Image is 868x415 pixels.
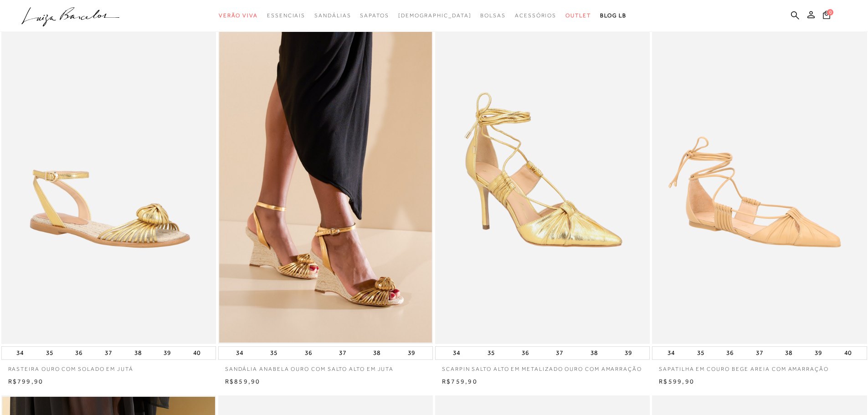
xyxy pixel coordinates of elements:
[302,347,315,359] button: 36
[515,12,556,19] span: Acessórios
[314,12,351,19] span: Sandálias
[659,378,694,385] span: R$599,90
[622,347,635,359] button: 39
[435,360,650,373] a: SCARPIN SALTO ALTO EM METALIZADO OURO COM AMARRAÇÃO
[600,7,627,24] a: BLOG LB
[724,347,736,359] button: 36
[485,347,498,359] button: 35
[132,347,144,359] button: 38
[218,360,433,373] a: SANDÁLIA ANABELA OURO COM SALTO ALTO EM JUTA
[480,12,506,19] span: Bolsas
[842,347,854,359] button: 40
[782,347,795,359] button: 38
[1,360,216,373] a: RASTEIRA OURO COM SOLADO EM JUTÁ
[812,347,825,359] button: 39
[820,10,833,22] button: 0
[43,347,56,359] button: 35
[652,360,867,373] a: SAPATILHA EM COURO BEGE AREIA COM AMARRAÇÃO
[219,12,258,19] span: Verão Viva
[694,347,707,359] button: 35
[2,22,216,344] img: RASTEIRA OURO COM SOLADO EM JUTÁ
[360,7,389,24] a: categoryNavScreenReaderText
[190,347,203,359] button: 40
[233,347,246,359] button: 34
[565,12,591,19] span: Outlet
[827,9,833,15] span: 0
[314,7,351,24] a: categoryNavScreenReaderText
[398,12,472,19] span: [DEMOGRAPHIC_DATA]
[653,23,866,343] img: SAPATILHA EM COURO BEGE AREIA COM AMARRAÇÃO
[267,12,305,19] span: Essenciais
[553,347,566,359] button: 37
[450,347,463,359] button: 34
[219,7,258,24] a: categoryNavScreenReaderText
[267,7,305,24] a: categoryNavScreenReaderText
[225,378,261,385] span: R$859,90
[219,23,432,343] img: SANDÁLIA ANABELA OURO COM SALTO ALTO EM JUTA
[436,23,649,343] a: SCARPIN SALTO ALTO EM METALIZADO OURO COM AMARRAÇÃO SCARPIN SALTO ALTO EM METALIZADO OURO COM AMA...
[267,347,280,359] button: 35
[2,23,215,343] a: RASTEIRA OURO COM SOLADO EM JUTÁ
[442,378,478,385] span: R$759,90
[665,347,678,359] button: 34
[72,347,85,359] button: 36
[14,347,26,359] button: 34
[102,347,115,359] button: 37
[398,7,472,24] a: noSubCategoriesText
[219,23,432,343] a: SANDÁLIA ANABELA OURO COM SALTO ALTO EM JUTA SANDÁLIA ANABELA OURO COM SALTO ALTO EM JUTA
[360,12,389,19] span: Sapatos
[753,347,766,359] button: 37
[370,347,383,359] button: 38
[600,12,627,19] span: BLOG LB
[565,7,591,24] a: categoryNavScreenReaderText
[405,347,418,359] button: 39
[436,23,649,343] img: SCARPIN SALTO ALTO EM METALIZADO OURO COM AMARRAÇÃO
[8,378,44,385] span: R$799,90
[161,347,174,359] button: 39
[336,347,349,359] button: 37
[480,7,506,24] a: categoryNavScreenReaderText
[515,7,556,24] a: categoryNavScreenReaderText
[519,347,532,359] button: 36
[588,347,601,359] button: 38
[653,23,866,343] a: SAPATILHA EM COURO BEGE AREIA COM AMARRAÇÃO SAPATILHA EM COURO BEGE AREIA COM AMARRAÇÃO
